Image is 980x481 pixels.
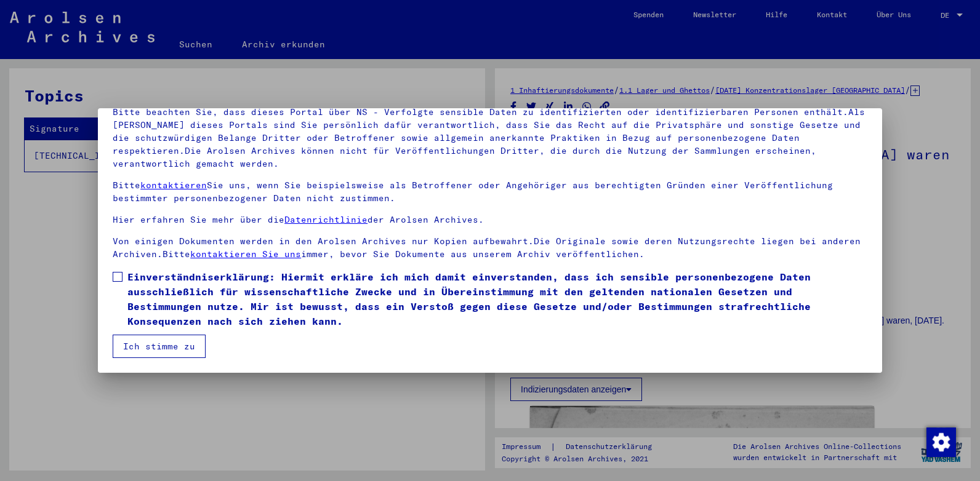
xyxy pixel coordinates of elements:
p: Bitte beachten Sie, dass dieses Portal über NS - Verfolgte sensible Daten zu identifizierten oder... [113,106,867,170]
span: Einverständniserklärung: Hiermit erkläre ich mich damit einverstanden, dass ich sensible personen... [127,269,867,328]
a: kontaktieren Sie uns [190,248,301,260]
img: Zustimmung ändern [926,427,956,457]
a: Datenrichtlinie [284,214,367,225]
p: Bitte Sie uns, wenn Sie beispielsweise als Betroffener oder Angehöriger aus berechtigten Gründen ... [113,179,867,205]
div: Zustimmung ändern [926,427,955,456]
a: kontaktieren [140,180,207,191]
p: Hier erfahren Sie mehr über die der Arolsen Archives. [113,213,867,226]
button: Ich stimme zu [113,335,206,358]
p: Von einigen Dokumenten werden in den Arolsen Archives nur Kopien aufbewahrt.Die Originale sowie d... [113,235,867,261]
